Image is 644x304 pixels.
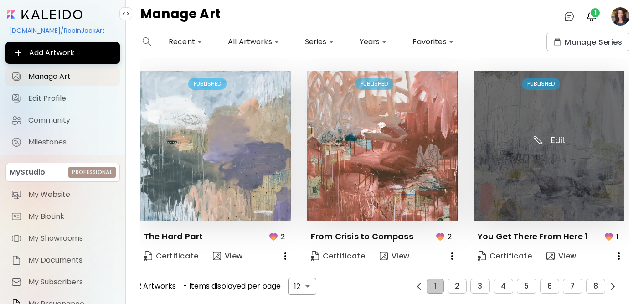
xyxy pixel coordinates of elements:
[11,255,22,266] img: item
[143,37,152,46] img: search
[5,67,120,86] a: Manage Art iconManage Art
[281,231,285,242] p: 2
[11,233,22,244] img: item
[183,282,281,290] span: - Items displayed per page
[11,277,22,288] img: item
[28,234,114,243] span: My Showrooms
[448,279,467,294] button: 2
[13,47,113,58] span: Add Artwork
[5,42,120,64] button: Add Artwork
[28,94,114,103] span: Edit Profile
[311,231,413,242] p: From Crisis to Compass
[5,89,120,108] a: Edit Profile iconEdit Profile
[563,279,582,294] button: 7
[546,252,555,260] img: view-art
[593,282,598,290] span: 8
[413,281,425,292] button: prev
[416,283,422,290] img: prev
[584,9,599,24] button: bellIcon1
[546,33,629,51] button: collectionsManage Series
[564,11,575,22] img: chatIcon
[28,212,114,221] span: My BioLink
[524,282,529,290] span: 5
[603,231,614,242] img: favorites
[478,282,482,290] span: 3
[213,251,243,261] span: View
[470,279,489,294] button: 3
[144,231,203,242] p: The Hard Part
[10,167,45,178] p: MyStudio
[522,78,560,90] div: PUBLISHED
[28,190,114,199] span: My Website
[28,116,114,125] span: Community
[547,282,552,290] span: 6
[11,115,22,126] img: Community icon
[448,231,452,242] p: 2
[609,283,616,290] img: prev
[140,71,291,221] img: thumbnail
[5,229,120,247] a: itemMy Showrooms
[266,228,291,245] button: favorites2
[616,231,618,242] p: 1
[380,252,388,260] img: view-art
[409,35,457,49] div: Favorites
[5,207,120,226] a: itemMy BioLink
[5,133,120,151] a: completeMilestones iconMilestones
[543,247,580,265] button: view-artView
[355,78,393,90] div: PUBLISHED
[380,251,410,261] span: View
[601,228,624,245] button: favorites1
[517,279,536,294] button: 5
[301,35,338,49] div: Series
[213,252,221,260] img: view-art
[376,247,413,265] button: view-artView
[434,282,436,290] span: 1
[554,37,622,47] span: Manage Series
[474,247,536,265] a: CertificateCertificate
[140,33,154,51] button: search
[591,8,600,17] span: 1
[122,10,129,17] img: collapse
[494,279,513,294] button: 4
[478,251,486,261] img: Certificate
[474,71,624,221] img: thumbnail
[5,273,120,291] a: itemMy Subscribers
[11,189,22,200] img: item
[209,247,247,265] button: view-artView
[11,211,22,222] img: item
[478,251,532,261] span: Certificate
[607,281,618,292] button: prev
[11,71,22,82] img: Manage Art icon
[288,278,316,295] div: 12
[11,137,22,148] img: Milestones icon
[28,256,114,265] span: My Documents
[144,251,198,261] span: Certificate
[188,78,227,90] div: PUBLISHED
[435,231,446,242] img: favorites
[28,278,114,287] span: My Subscribers
[311,251,365,261] span: Certificate
[28,72,114,81] span: Manage Art
[140,247,202,265] a: CertificateCertificate
[5,251,120,269] a: itemMy Documents
[586,279,605,294] button: 8
[501,282,506,290] span: 4
[144,251,152,261] img: Certificate
[311,251,319,261] img: Certificate
[356,35,391,49] div: Years
[540,279,559,294] button: 6
[28,138,114,147] span: Milestones
[165,35,206,49] div: Recent
[546,251,577,261] span: View
[140,7,221,26] h4: Manage Art
[433,228,458,245] button: favorites2
[478,231,587,242] p: You Get There From Here 1
[307,71,458,221] img: thumbnail
[72,168,112,176] h6: Professional
[554,38,561,46] img: collections
[307,247,369,265] a: CertificateCertificate
[455,282,459,290] span: 2
[5,23,120,38] div: [DOMAIN_NAME]/RobinJackArt
[11,93,22,104] img: Edit Profile icon
[5,185,120,204] a: itemMy Website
